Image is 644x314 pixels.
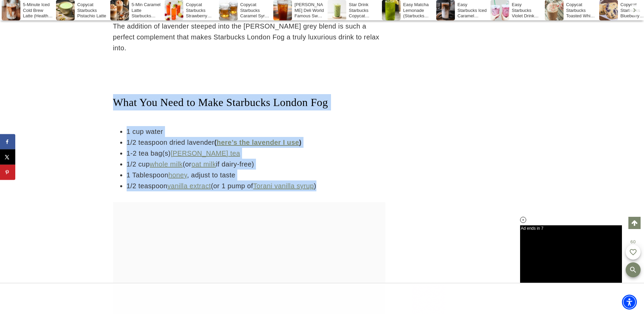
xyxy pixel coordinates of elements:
[150,160,183,168] a: whole milk
[113,21,385,53] p: The addition of lavender steeped into the [PERSON_NAME] grey blend is such a perfect complement t...
[127,170,385,180] li: 1 Tablespoon , adjust to taste
[127,159,385,170] li: 1/2 cup (or if dairy-free)
[127,137,385,148] li: 1/2 teaspoon dried lavender
[127,148,385,159] li: 1-2 tea bag(s)
[419,34,521,238] iframe: Advertisement
[127,126,385,137] li: 1 cup water
[199,283,446,314] iframe: Advertisement
[191,160,216,168] a: oat milk
[628,217,641,229] a: Scroll to top
[168,171,187,179] a: honey
[214,139,301,146] strong: ( )
[253,182,314,190] a: Torani vanilla syrup
[217,139,299,146] a: here’s the lavender I use
[113,96,328,108] span: What You Need to Make Starbucks London Fog
[622,295,637,310] div: Accessibility Menu
[127,180,385,191] li: 1/2 teaspoon (or 1 pump of )
[171,150,240,157] a: [PERSON_NAME] tea
[167,182,211,190] a: vanilla extract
